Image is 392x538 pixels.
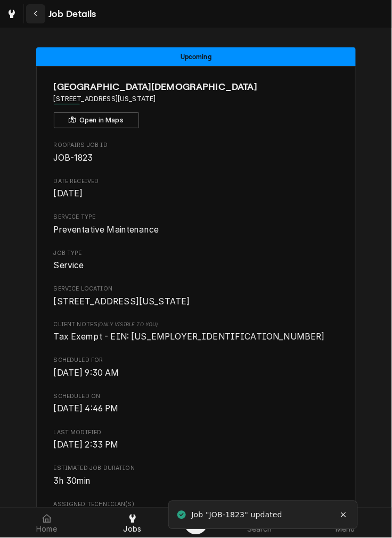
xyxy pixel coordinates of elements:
span: Service Type [54,213,339,221]
div: Date Received [54,177,339,200]
span: Last Modified [54,439,339,452]
span: Scheduled On [54,393,339,401]
span: Service [54,260,84,270]
div: Roopairs Job ID [54,141,339,164]
span: Tax Exempt - EIN: [US_EMPLOYER_IDENTIFICATION_NUMBER] [54,332,325,342]
div: Scheduled On [54,393,339,416]
span: [DATE] 2:33 PM [54,440,119,450]
button: Navigate back [26,4,45,23]
span: [DATE] 4:46 PM [54,404,119,414]
a: Go to Jobs [2,4,21,23]
span: JOB-1823 [54,153,93,163]
div: Estimated Job Duration [54,465,339,487]
span: Last Modified [54,429,339,437]
span: Client Notes [54,321,339,329]
span: [STREET_ADDRESS][US_STATE] [54,296,190,307]
span: Preventative Maintenance [54,225,159,235]
span: Estimated Job Duration [54,465,339,473]
span: Scheduled For [54,357,339,365]
span: Service Location [54,295,339,308]
span: Job Type [54,259,339,272]
span: 3h 30min [54,476,91,486]
div: Scheduled For [54,357,339,379]
span: [DATE] 9:30 AM [54,368,119,378]
span: (Only Visible to You) [97,322,158,328]
span: Service Type [54,224,339,236]
span: Scheduled For [54,367,339,380]
span: Assigned Technician(s) [54,501,339,509]
div: Job Type [54,249,339,272]
span: Date Received [54,187,339,200]
div: Client Information [54,80,339,128]
button: Open in Maps [54,112,139,128]
div: Service Type [54,213,339,236]
div: Job "JOB-1823" updated [192,510,284,521]
span: Job Details [45,7,96,21]
span: Roopairs Job ID [54,152,339,164]
div: Service Location [54,285,339,308]
span: Jobs [124,525,142,534]
span: Search [247,525,272,534]
span: Address [54,94,339,104]
div: [object Object] [54,321,339,344]
div: Last Modified [54,429,339,452]
span: Job Type [54,249,339,258]
a: Jobs [90,510,175,536]
span: Upcoming [181,53,211,60]
span: Service Location [54,285,339,293]
span: Home [36,525,57,534]
span: Date Received [54,177,339,186]
span: Estimated Job Duration [54,475,339,488]
span: Menu [336,525,355,534]
div: Status [36,47,356,66]
span: Roopairs Job ID [54,141,339,150]
a: Home [4,510,89,536]
span: [object Object] [54,331,339,344]
span: Scheduled On [54,403,339,416]
div: Assigned Technician(s) [54,501,339,524]
span: Name [54,80,339,94]
span: [DATE] [54,188,83,198]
